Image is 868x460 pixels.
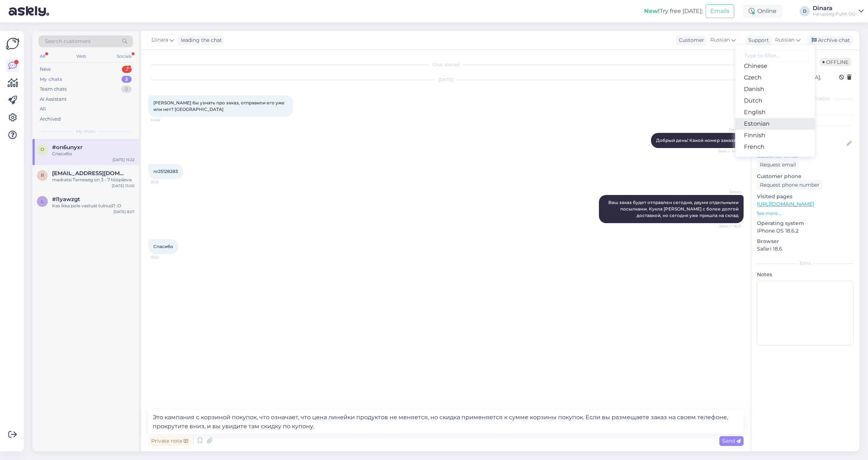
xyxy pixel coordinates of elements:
span: o [41,147,44,152]
p: Safari 18.6 [757,245,854,253]
span: Dinara [152,36,168,44]
img: Askly Logo [6,37,20,51]
div: leading the chat [178,36,222,44]
div: Support [745,36,769,44]
div: AI Assistant [40,96,67,103]
p: Browser [757,238,854,245]
a: Finnish [735,130,815,141]
div: Web [75,52,88,61]
p: Visited pages [757,193,854,200]
span: Seen ✓ 14:49 [714,148,741,154]
textarea: Это кампания с корзиной покупок, что означает, что цена линейки продуктов не меняется, но скидка ... [148,410,744,434]
a: Dutch [735,95,815,107]
div: Request phone number [757,180,822,190]
a: DinaraKarupoeg Puhh OÜ [813,5,864,17]
span: Seen ✓ 15:21 [714,224,741,229]
div: 0 [121,86,132,93]
span: #l1yawzgt [52,196,80,203]
div: Socials [115,52,133,61]
input: Type to filter... [741,50,809,61]
span: Send [722,438,741,444]
div: All [38,52,47,61]
span: Добрый день! Какой номер заказа? [656,138,739,143]
div: Extra [757,260,854,266]
span: [PERSON_NAME] бы узнать про заказ, отправили его уже или нет? [GEOGRAPHIC_DATA] [153,100,286,112]
div: Customer [676,36,704,44]
span: Dinara [714,189,741,195]
div: Private note [148,436,191,446]
div: madratsi Tarneaeg on 3 - 7 tööpäeva [52,177,135,183]
div: Try free [DATE]: [644,7,703,16]
div: Dinara [813,5,856,11]
div: Спасибо [52,151,135,157]
div: New [40,66,51,73]
a: English [735,107,815,118]
div: Chat started [148,61,744,68]
a: [URL][DOMAIN_NAME] [757,201,814,207]
p: See more ... [757,210,854,217]
span: r [41,173,44,178]
span: Offline [820,58,851,66]
span: 15:10 [150,179,178,185]
div: Karupoeg Puhh OÜ [813,11,856,17]
b: New! [644,8,660,14]
span: 15:22 [150,255,178,260]
div: [DATE] 15:22 [112,157,135,162]
div: Kas ikka pole vastust tulnud? :O [52,203,135,209]
a: Chinese [735,60,815,72]
a: French [735,141,815,153]
a: German [735,153,815,164]
div: Online [743,5,782,18]
span: Search customers [45,38,91,45]
span: 14:46 [150,117,178,123]
span: Russian [710,36,730,44]
div: [DATE] 8:07 [114,209,135,214]
button: Emails [706,4,734,18]
span: nr25128283 [153,169,178,174]
div: Team chats [40,86,67,93]
span: My chats [76,128,95,135]
div: Request email [757,160,799,170]
div: My chats [40,76,62,83]
div: [DATE] 15:00 [112,183,135,188]
p: iPhone OS 18.6.2 [757,227,854,235]
div: 3 [122,76,132,83]
p: Operating system [757,220,854,227]
span: l [41,199,44,204]
p: Notes [757,271,854,278]
span: Dinara [714,127,741,133]
div: Archived [40,116,61,123]
a: Czech [735,72,815,83]
a: Estonian [735,118,815,130]
span: Спасибо [153,244,173,249]
div: D [800,6,810,16]
div: [DATE] [148,77,744,83]
div: Archive chat [807,35,853,45]
span: #on6unyxr [52,144,82,151]
span: Ваш заказ будет отправлен сегодня, двумя отдельными посылками. Кукла [PERSON_NAME] с более долгой... [608,200,740,218]
p: Customer phone [757,173,854,180]
div: 2 [122,66,132,73]
a: Danish [735,83,815,95]
span: riinalaurimaa@gmail.com [52,170,127,177]
div: All [40,105,46,113]
span: Russian [775,36,795,44]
